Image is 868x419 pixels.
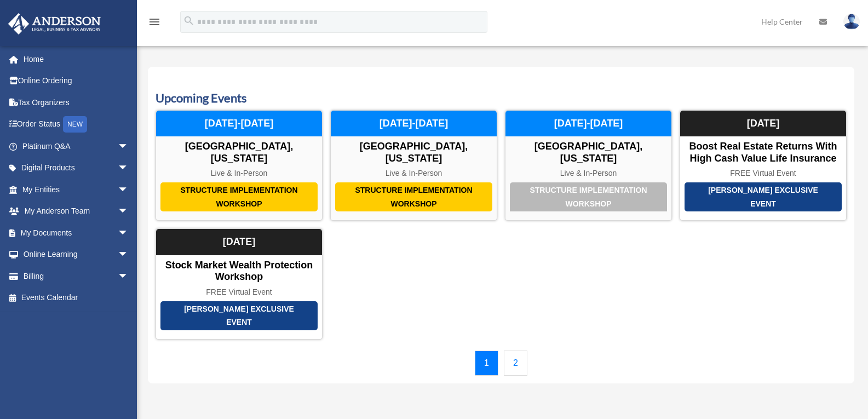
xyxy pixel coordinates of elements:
div: Stock Market Wealth Protection Workshop [156,260,322,283]
span: arrow_drop_down [118,157,140,180]
a: Digital Productsarrow_drop_down [8,157,145,179]
div: Live & In-Person [331,169,497,178]
div: [DATE]-[DATE] [505,111,671,137]
span: arrow_drop_down [118,200,140,223]
i: menu [148,15,161,28]
a: Structure Implementation Workshop [GEOGRAPHIC_DATA], [US_STATE] Live & In-Person [DATE]-[DATE] [505,110,672,221]
div: FREE Virtual Event [680,169,846,178]
div: [GEOGRAPHIC_DATA], [US_STATE] [505,141,671,164]
div: [DATE]-[DATE] [156,111,322,137]
i: search [183,15,195,27]
div: Structure Implementation Workshop [160,182,318,211]
a: My Anderson Teamarrow_drop_down [8,200,145,222]
a: Structure Implementation Workshop [GEOGRAPHIC_DATA], [US_STATE] Live & In-Person [DATE]-[DATE] [156,110,323,221]
div: Live & In-Person [505,169,671,178]
span: arrow_drop_down [118,222,140,244]
a: My Documentsarrow_drop_down [8,222,145,244]
a: Home [8,48,145,70]
a: Platinum Q&Aarrow_drop_down [8,135,145,157]
div: [GEOGRAPHIC_DATA], [US_STATE] [156,141,322,164]
a: Structure Implementation Workshop [GEOGRAPHIC_DATA], [US_STATE] Live & In-Person [DATE]-[DATE] [330,110,497,221]
div: NEW [63,116,87,133]
a: Billingarrow_drop_down [8,265,145,287]
div: [GEOGRAPHIC_DATA], [US_STATE] [331,141,497,164]
h3: Upcoming Events [156,90,847,107]
a: Order StatusNEW [8,113,145,136]
div: Boost Real Estate Returns with High Cash Value Life Insurance [680,141,846,164]
div: [DATE] [156,229,322,255]
a: My Entitiesarrow_drop_down [8,179,145,200]
span: arrow_drop_down [118,244,140,266]
a: Events Calendar [8,287,140,309]
div: Structure Implementation Workshop [335,182,492,211]
a: Online Ordering [8,70,145,92]
a: [PERSON_NAME] Exclusive Event Stock Market Wealth Protection Workshop FREE Virtual Event [DATE] [156,228,323,339]
div: Live & In-Person [156,169,322,178]
div: FREE Virtual Event [156,288,322,297]
a: Tax Organizers [8,91,145,113]
div: [PERSON_NAME] Exclusive Event [160,301,318,330]
div: [DATE]-[DATE] [331,111,497,137]
a: menu [148,19,161,28]
span: arrow_drop_down [118,135,140,158]
a: Online Learningarrow_drop_down [8,244,145,266]
a: 2 [504,351,527,376]
span: arrow_drop_down [118,265,140,288]
div: [DATE] [680,111,846,137]
span: arrow_drop_down [118,179,140,201]
div: Structure Implementation Workshop [510,182,667,211]
div: [PERSON_NAME] Exclusive Event [685,182,842,211]
img: User Pic [843,14,860,30]
a: 1 [475,351,498,376]
img: Anderson Advisors Platinum Portal [5,13,104,35]
a: [PERSON_NAME] Exclusive Event Boost Real Estate Returns with High Cash Value Life Insurance FREE ... [680,110,847,221]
